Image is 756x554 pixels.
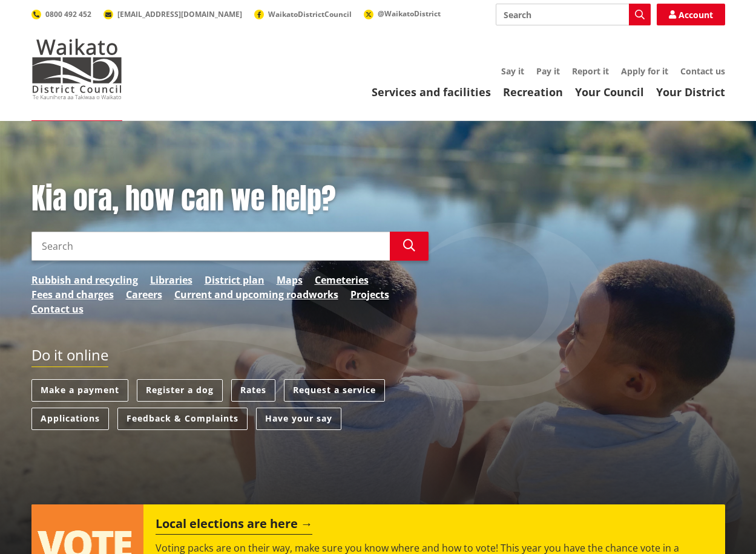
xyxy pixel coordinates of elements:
a: Cemeteries [315,273,369,287]
a: Contact us [680,65,725,77]
a: Recreation [503,85,563,99]
span: WaikatoDistrictCouncil [268,9,352,19]
h2: Local elections are here [156,517,312,535]
a: Make a payment [31,379,128,402]
a: @WaikatoDistrict [364,8,441,19]
a: [EMAIL_ADDRESS][DOMAIN_NAME] [104,9,242,19]
a: Rates [231,379,275,402]
span: @WaikatoDistrict [378,8,441,19]
a: Apply for it [621,65,668,77]
a: Current and upcoming roadworks [174,287,338,302]
a: Applications [31,408,109,430]
input: Search input [496,4,651,25]
a: Libraries [150,273,192,287]
a: 0800 492 452 [31,9,91,19]
a: Report it [572,65,609,77]
a: Services and facilities [372,85,491,99]
a: Careers [126,287,162,302]
h2: Do it online [31,347,108,368]
a: Account [657,4,725,25]
a: Have your say [256,408,341,430]
img: Waikato District Council - Te Kaunihera aa Takiwaa o Waikato [31,39,122,99]
span: 0800 492 452 [45,9,91,19]
a: Request a service [284,379,385,402]
a: Fees and charges [31,287,114,302]
a: WaikatoDistrictCouncil [254,9,352,19]
input: Search input [31,232,390,261]
a: Projects [350,287,389,302]
a: Say it [501,65,524,77]
a: Contact us [31,302,84,316]
a: Your District [656,85,725,99]
a: Rubbish and recycling [31,273,138,287]
a: Maps [277,273,303,287]
a: Register a dog [137,379,223,402]
a: Pay it [536,65,560,77]
a: Your Council [575,85,644,99]
h1: Kia ora, how can we help? [31,181,429,217]
a: District plan [205,273,265,287]
a: Feedback & Complaints [117,408,248,430]
span: [EMAIL_ADDRESS][DOMAIN_NAME] [117,9,242,19]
